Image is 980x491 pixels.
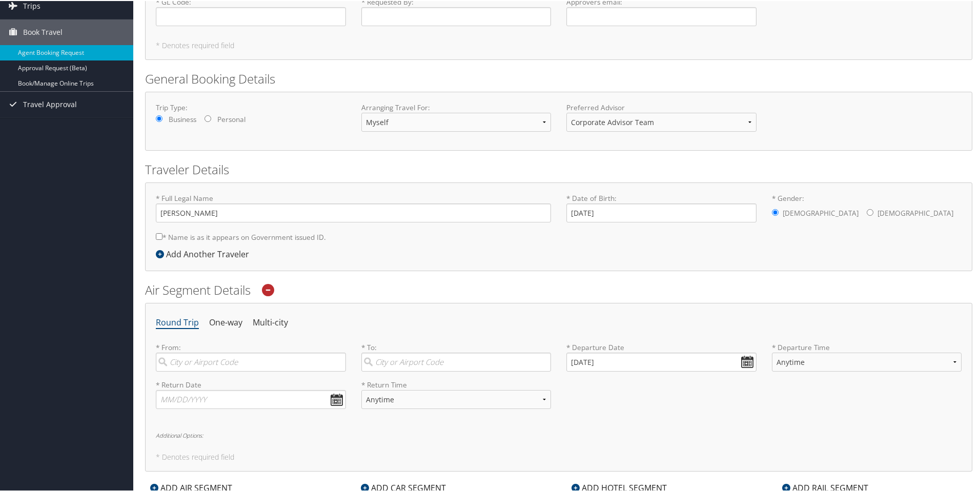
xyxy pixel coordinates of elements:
[156,247,254,259] div: Add Another Traveler
[566,6,757,25] input: Approvers email:
[156,41,962,48] h5: * Denotes required field
[156,313,199,331] li: Round Trip
[145,160,972,177] h2: Traveler Details
[772,208,779,215] input: * Gender:[DEMOGRAPHIC_DATA][DEMOGRAPHIC_DATA]
[156,101,346,112] label: Trip Type:
[145,69,972,87] h2: General Booking Details
[156,352,346,371] input: City or Airport Code
[867,208,873,215] input: * Gender:[DEMOGRAPHIC_DATA][DEMOGRAPHIC_DATA]
[772,352,962,371] select: * Departure Time
[156,389,346,408] input: MM/DD/YYYY
[566,341,757,352] label: * Departure Date
[361,352,552,371] input: City or Airport Code
[361,101,552,112] label: Arranging Travel For:
[156,227,326,245] label: * Name is as it appears on Government issued ID.
[156,432,962,437] h6: Additional Options:
[361,6,552,25] input: * Requested By:
[566,101,757,112] label: Preferred Advisor
[169,113,196,124] label: Business
[145,280,972,298] h2: Air Segment Details
[772,341,962,379] label: * Departure Time
[156,232,162,239] input: * Name is as it appears on Government issued ID.
[566,352,757,371] input: MM/DD/YYYY
[566,192,757,221] label: * Date of Birth:
[783,202,859,222] label: [DEMOGRAPHIC_DATA]
[156,6,346,25] input: * GL Code:
[253,313,288,331] li: Multi-city
[772,192,962,223] label: * Gender:
[566,202,757,221] input: * Date of Birth:
[156,453,962,460] h5: * Denotes required field
[209,313,242,331] li: One-way
[23,18,63,44] span: Book Travel
[877,202,953,222] label: [DEMOGRAPHIC_DATA]
[156,202,551,221] input: * Full Legal Name
[361,379,552,389] label: * Return Time
[361,341,552,371] label: * To:
[156,192,551,221] label: * Full Legal Name
[217,113,246,124] label: Personal
[156,341,346,371] label: * From:
[156,379,346,389] label: * Return Date
[23,91,77,116] span: Travel Approval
